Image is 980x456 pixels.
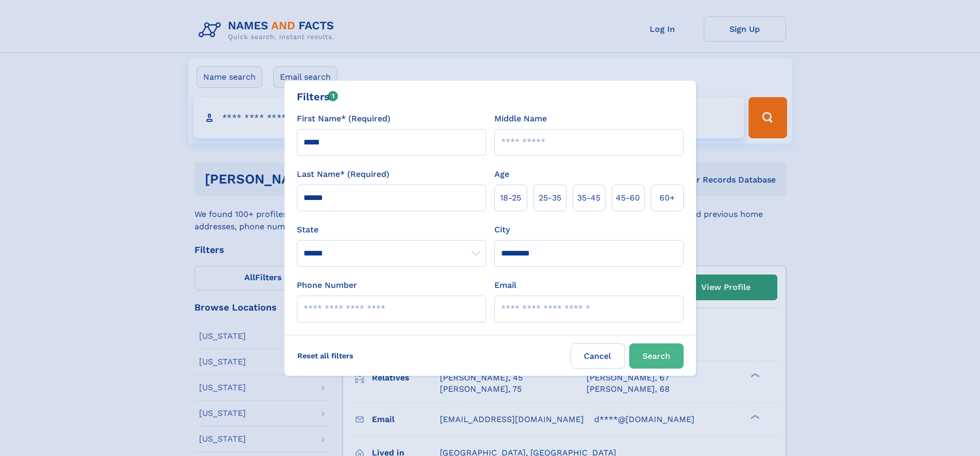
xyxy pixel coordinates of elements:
button: Search [629,343,684,369]
label: Middle Name [494,113,547,125]
span: 60+ [660,192,675,204]
div: Filters [297,89,338,104]
label: Cancel [571,343,625,369]
label: City [494,224,510,236]
span: 35‑45 [577,192,600,204]
label: Phone Number [297,279,357,291]
label: Reset all filters [291,343,360,368]
span: 25‑35 [539,192,561,204]
span: 18‑25 [500,192,521,204]
label: Email [494,279,516,291]
span: 45‑60 [616,192,640,204]
label: Last Name* (Required) [297,168,389,180]
label: Age [494,168,509,180]
label: First Name* (Required) [297,113,390,125]
label: State [297,224,486,236]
